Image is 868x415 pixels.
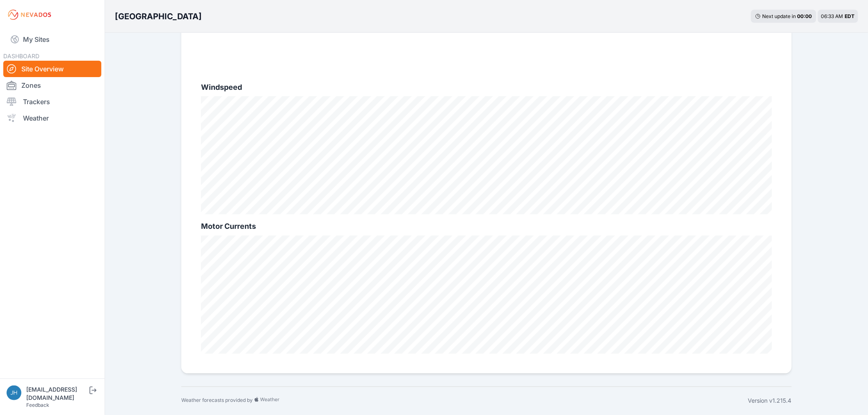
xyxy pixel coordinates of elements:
h3: [GEOGRAPHIC_DATA] [115,11,202,22]
h2: Windspeed [201,82,772,93]
div: [EMAIL_ADDRESS][DOMAIN_NAME] [26,385,88,402]
h2: Motor Currents [201,221,772,233]
div: 00 : 00 [797,13,812,20]
div: Weather forecasts provided by [181,397,748,405]
span: DASHBOARD [3,52,39,59]
img: Nevados [7,8,53,21]
a: Zones [3,77,101,93]
span: Next update in [763,13,796,19]
img: jhaberkorn@invenergy.com [7,385,21,400]
span: 06:33 AM [821,13,843,19]
span: EDT [845,13,855,19]
a: Feedback [26,402,49,408]
a: Weather [3,110,101,126]
a: Site Overview [3,61,101,77]
a: My Sites [3,30,101,49]
div: Version v1.215.4 [748,397,792,405]
a: Trackers [3,93,101,110]
nav: Breadcrumb [115,6,202,27]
